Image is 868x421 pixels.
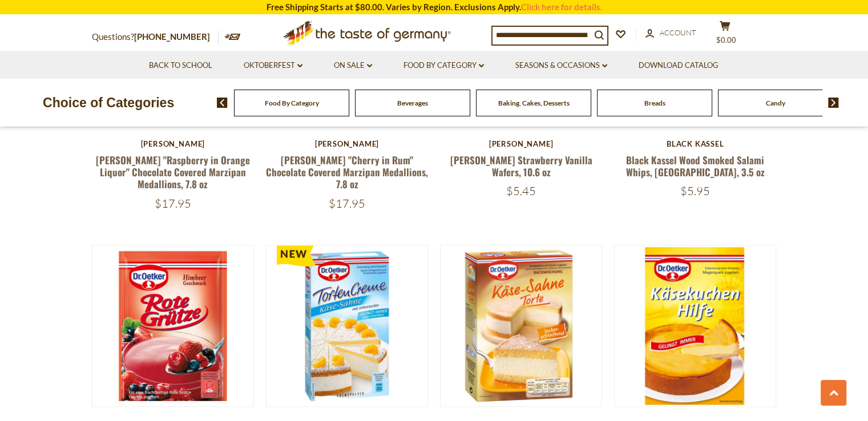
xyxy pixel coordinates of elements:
[134,31,210,42] a: [PHONE_NUMBER]
[639,59,718,72] a: Download Catalog
[403,59,484,72] a: Food By Category
[397,99,428,107] a: Beverages
[267,245,428,407] img: Dr. Oetker "Torten Creme" Cream Cheese Filling 5.3 oz.
[266,153,428,192] a: [PERSON_NAME] "Cherry in Rum" Chocolate Covered Marzipan Medallions, 7.8 oz
[155,196,191,211] span: $17.95
[680,184,710,198] span: $5.95
[450,153,592,179] a: [PERSON_NAME] Strawberry Vanilla Wafers, 10.6 oz
[716,35,736,44] span: $0.00
[614,139,777,148] div: Black Kassel
[828,98,839,108] img: next arrow
[92,30,219,44] p: Questions?
[334,59,372,72] a: On Sale
[244,59,302,72] a: Oktoberfest
[265,99,319,107] a: Food By Category
[329,196,365,211] span: $17.95
[645,27,696,39] a: Account
[217,98,228,108] img: previous arrow
[441,245,602,407] img: Dr. Oetker German "Kaese-Sahne" Cheese Cake Baking Mix, 13.6 oz
[266,139,429,148] div: [PERSON_NAME]
[626,153,765,179] a: Black Kassel Wood Smoked Salami Whips, [GEOGRAPHIC_DATA], 3.5 oz
[660,28,696,37] span: Account
[440,139,603,148] div: [PERSON_NAME]
[498,99,570,107] a: Baking, Cakes, Desserts
[521,2,602,12] a: Click here for details.
[644,99,665,107] a: Breads
[96,153,250,192] a: [PERSON_NAME] "Raspberry in Orange Liquor" Chocolate Covered Marzipan Medallions, 7.8 oz
[92,245,254,407] img: Dr. Oetker "Rote Grütze" Raspberry Red Fruit Jelly Dessert, 1.4 oz, 3-pack
[515,59,607,72] a: Seasons & Occasions
[766,99,785,107] a: Candy
[506,184,536,198] span: $5.45
[708,21,742,49] button: $0.00
[615,245,776,407] img: Dr. Oetker "German Cheese Cake" Baking Mix Helper, 2.1 oz.
[149,59,212,72] a: Back to School
[92,139,255,148] div: [PERSON_NAME]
